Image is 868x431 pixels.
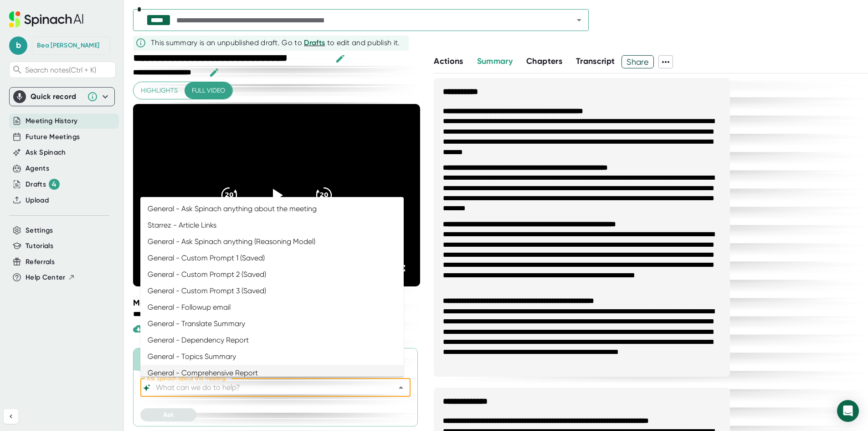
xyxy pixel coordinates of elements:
[25,66,113,74] span: Search notes (Ctrl + K)
[434,55,463,68] button: Actions
[304,37,325,48] button: Drafts
[141,85,178,96] span: Highlights
[576,56,615,66] span: Transcript
[26,179,60,190] button: Drafts 4
[26,116,77,126] button: Meeting History
[622,54,653,70] span: Share
[140,408,196,421] button: Ask
[163,411,174,419] span: Ask
[140,365,404,381] li: General - Comprehensive Report
[185,82,232,99] button: Full video
[140,283,404,299] li: General - Custom Prompt 3 (Saved)
[395,381,407,394] button: Close
[4,409,18,424] button: Collapse sidebar
[13,88,111,106] div: Quick record
[140,299,404,316] li: General - Followup email
[26,147,66,158] button: Ask Spinach
[26,272,75,283] button: Help Center
[192,85,225,96] span: Full video
[133,323,204,334] div: Download Video
[31,92,82,101] div: Quick record
[140,234,404,250] li: General - Ask Spinach anything (Reasoning Model)
[140,332,404,348] li: General - Dependency Report
[26,195,49,206] button: Upload
[49,179,60,190] div: 4
[140,348,404,365] li: General - Topics Summary
[26,241,53,251] button: Tutorials
[26,225,53,236] button: Settings
[477,55,513,68] button: Summary
[26,179,60,190] div: Drafts
[26,132,80,142] button: Future Meetings
[134,82,185,99] button: Highlights
[434,56,463,66] span: Actions
[140,316,404,332] li: General - Translate Summary
[837,400,859,422] div: Open Intercom Messenger
[526,55,562,68] button: Chapters
[37,42,99,50] div: Bea van den Heuvel
[304,38,325,47] span: Drafts
[133,298,422,308] div: Meeting Attendees
[140,217,404,234] li: Starrez - Article Links
[573,14,586,26] button: Open
[621,55,654,68] button: Share
[154,381,381,394] input: What can we do to help?
[140,201,404,217] li: General - Ask Spinach anything about the meeting
[9,36,27,55] span: b
[140,250,404,266] li: General - Custom Prompt 1 (Saved)
[140,266,404,283] li: General - Custom Prompt 2 (Saved)
[477,56,513,66] span: Summary
[26,257,55,267] button: Referrals
[151,37,400,48] div: This summary is an unpublished draft. Go to to edit and publish it.
[526,56,562,66] span: Chapters
[576,55,615,68] button: Transcript
[26,163,49,174] button: Agents
[26,272,66,283] span: Help Center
